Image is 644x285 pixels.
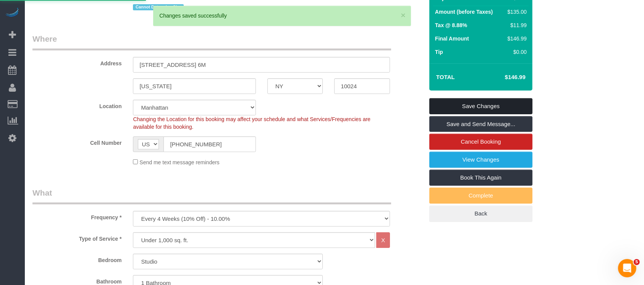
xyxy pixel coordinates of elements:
span: 5 [634,259,640,265]
label: Amount (before Taxes) [435,8,493,16]
strong: Total [436,74,455,80]
label: Frequency * [27,211,127,221]
div: $0.00 [504,48,527,56]
h4: $146.99 [482,74,526,81]
label: Location [27,100,127,110]
div: Changes saved successfully [159,12,405,19]
label: Address [27,57,127,67]
legend: What [32,187,391,204]
label: Bedroom [27,254,127,264]
iframe: Intercom live chat [618,259,636,277]
input: Zip Code [334,78,390,94]
span: Cannot Determine Size [133,4,184,10]
label: Final Amount [435,35,469,42]
legend: Where [32,33,391,50]
a: View Changes [429,152,532,168]
label: Tax @ 8.88% [435,21,467,29]
span: Send me text message reminders [139,159,219,165]
a: Save and Send Message... [429,116,532,132]
div: $11.99 [504,21,527,29]
label: Cell Number [27,136,127,147]
div: $135.00 [504,8,527,16]
a: Save Changes [429,98,532,114]
button: × [401,11,405,19]
div: $146.99 [504,35,527,42]
a: Book This Again [429,170,532,186]
img: Automaid Logo [5,8,20,18]
label: Tip [435,48,443,56]
input: Cell Number [163,136,256,152]
span: Changing the Location for this booking may affect your schedule and what Services/Frequencies are... [133,116,371,130]
label: Type of Service * [27,232,127,243]
a: Back [429,206,532,222]
input: City [133,78,256,94]
a: Cancel Booking [429,134,532,150]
